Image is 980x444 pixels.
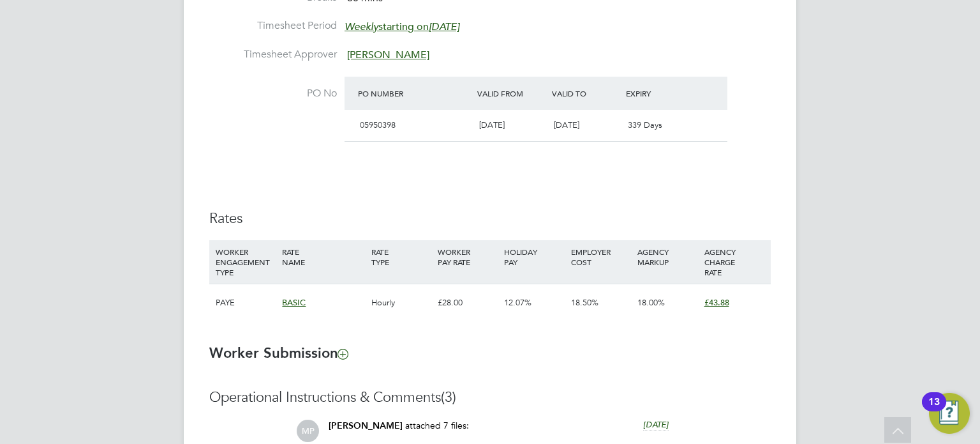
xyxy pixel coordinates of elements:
div: RATE TYPE [368,240,434,273]
span: [DATE] [643,419,669,430]
span: (3) [441,388,456,406]
span: [PERSON_NAME] [347,49,429,61]
span: £43.88 [704,297,729,308]
h3: Operational Instructions & Comments [209,388,771,407]
span: attached 7 files: [405,420,469,431]
div: Expiry [623,82,697,105]
div: RATE NAME [279,240,367,273]
div: 13 [928,402,940,418]
div: WORKER ENGAGEMENT TYPE [212,240,279,284]
em: Weekly [345,20,378,33]
span: 339 Days [628,119,662,130]
div: EMPLOYER COST [568,240,634,273]
span: 18.50% [571,297,598,308]
span: [DATE] [479,119,505,130]
span: [DATE] [554,119,579,130]
div: £28.00 [434,284,501,321]
em: [DATE] [429,20,459,33]
h3: Rates [209,210,771,228]
span: BASIC [282,297,306,308]
span: starting on [345,20,459,33]
div: AGENCY MARKUP [634,240,701,273]
label: Timesheet Period [209,19,337,33]
button: Open Resource Center, 13 new notifications [929,393,970,434]
span: MP [297,420,319,442]
span: [PERSON_NAME] [329,420,403,431]
div: HOLIDAY PAY [501,240,567,273]
span: 18.00% [637,297,665,308]
label: PO No [209,87,337,100]
div: Valid From [474,82,549,105]
div: Hourly [368,284,434,321]
span: 12.07% [504,297,531,308]
label: Timesheet Approver [209,48,337,61]
span: 05950398 [360,119,396,130]
div: Valid To [549,82,623,105]
div: WORKER PAY RATE [434,240,501,273]
div: PO Number [355,82,474,105]
div: AGENCY CHARGE RATE [701,240,768,284]
b: Worker Submission [209,344,348,362]
div: PAYE [212,284,279,321]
